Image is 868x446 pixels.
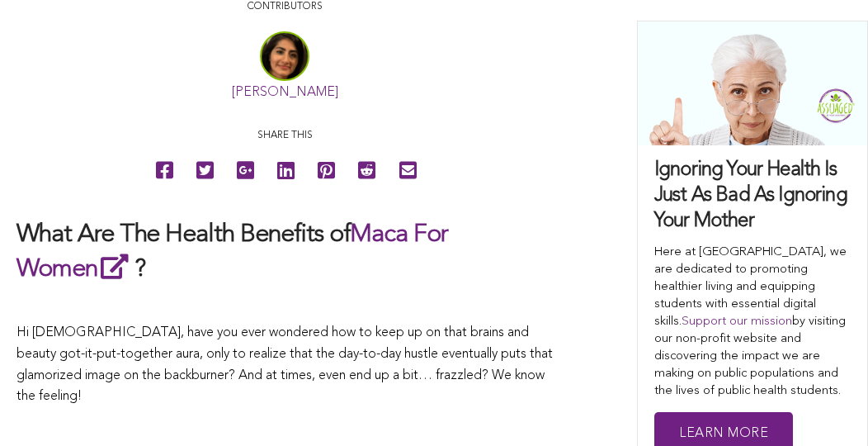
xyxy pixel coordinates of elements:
[17,222,448,282] a: Maca For Women
[17,128,553,144] p: Share this
[17,326,553,403] span: Hi [DEMOGRAPHIC_DATA], have you ever wondered how to keep up on that brains and beauty got-it-put...
[232,86,338,99] a: [PERSON_NAME]
[785,367,868,446] iframe: Chat Widget
[17,219,553,286] h2: What Are The Health Benefits of ?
